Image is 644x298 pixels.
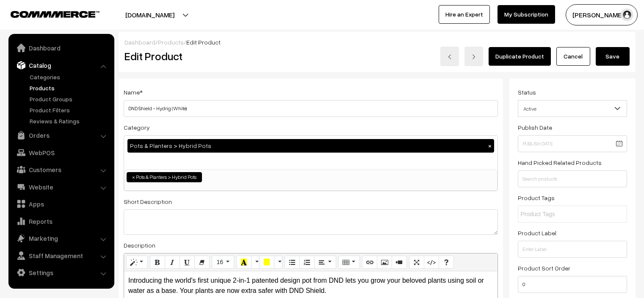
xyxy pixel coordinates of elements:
[212,256,234,269] button: Font Size
[489,47,551,66] a: Duplicate Product
[11,179,111,195] a: Website
[180,256,195,269] button: Underline (CTRL+U)
[11,58,111,73] a: Catalog
[447,54,452,59] img: left-arrow.png
[377,256,392,269] button: Picture
[216,259,223,265] span: 16
[158,39,184,46] a: Products
[28,106,111,114] a: Product Filters
[11,162,111,177] a: Customers
[251,256,260,269] button: More Color
[126,256,148,269] button: Style
[11,265,111,280] a: Settings
[424,256,439,269] button: Code View
[498,5,555,24] a: My Subscription
[486,142,494,150] button: ×
[127,172,202,182] li: Pots & Planters > Hybrid Pots
[28,117,111,125] a: Reviews & Ratings
[28,95,111,103] a: Product Groups
[518,264,570,273] label: Product Sort Order
[186,39,221,46] span: Edit Product
[96,4,204,25] button: [DOMAIN_NAME]
[285,256,300,269] button: Unordered list (CTRL+SHIFT+NUM7)
[518,123,552,132] label: Publish Date
[124,100,498,117] input: Name
[362,256,377,269] button: Link (CTRL+K)
[392,256,407,269] button: Video
[274,256,282,269] button: More Color
[124,123,150,132] label: Category
[471,54,476,59] img: right-arrow.png
[518,241,627,258] input: Enter Label
[11,214,111,229] a: Reports
[520,210,594,219] input: Product Tags
[621,8,633,21] img: user
[518,101,627,116] span: Active
[124,50,328,63] h2: Edit Product
[314,256,336,269] button: Paragraph
[11,196,111,212] a: Apps
[128,276,493,296] blockquote: Introducing the world's first unique 2-in-1 patented design pot from DND lets you grow your belov...
[124,38,630,47] div: / /
[338,256,360,269] button: Table
[11,40,111,56] a: Dashboard
[518,158,602,167] label: Hand Picked Related Products
[150,256,165,269] button: Bold (CTRL+B)
[124,88,143,97] label: Name
[518,228,556,237] label: Product Label
[124,241,155,250] label: Description
[11,11,100,17] img: COMMMERCE
[556,47,590,66] a: Cancel
[299,256,315,269] button: Ordered list (CTRL+SHIFT+NUM8)
[28,84,111,92] a: Products
[518,88,536,97] label: Status
[518,193,555,202] label: Product Tags
[409,256,424,269] button: Full Screen
[11,8,85,19] a: COMMMERCE
[165,256,180,269] button: Italic (CTRL+I)
[518,276,627,293] input: Enter Number
[124,39,155,46] a: Dashboard
[11,231,111,246] a: Marketing
[127,139,494,153] div: Pots & Planters > Hybrid Pots
[518,135,627,152] input: Publish Date
[566,4,638,25] button: [PERSON_NAME]
[28,72,111,81] a: Categories
[11,248,111,263] a: Staff Management
[518,170,627,187] input: Search products
[518,100,627,117] span: Active
[11,145,111,160] a: WebPOS
[194,256,210,269] button: Remove Font Style (CTRL+\)
[132,173,135,181] span: ×
[439,5,490,24] a: Hire an Expert
[124,197,172,206] label: Short Description
[596,47,630,66] button: Save
[259,256,274,269] button: Background Color
[11,128,111,143] a: Orders
[236,256,252,269] button: Recent Color
[439,256,454,269] button: Help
